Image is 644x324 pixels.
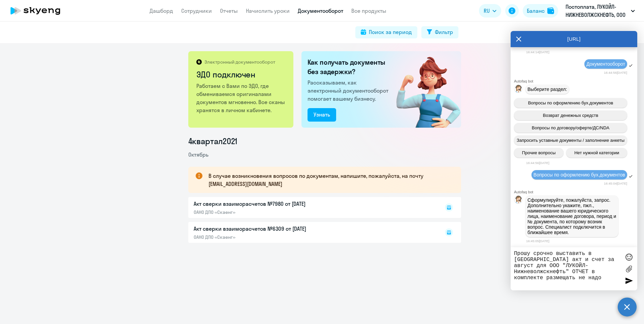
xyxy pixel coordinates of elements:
[514,98,627,108] button: Вопросы по оформлению бух.документов
[526,50,549,54] time: 16:44:14[DATE]
[547,7,554,14] img: balance
[566,148,627,158] button: Нет нужной категории
[308,78,391,103] p: Рассказываем, как электронный документооборот помогает вашему бизнесу.
[514,79,637,83] div: Autofaq bot
[298,7,343,14] a: Документооборот
[624,264,634,274] label: Лимит 10 файлов
[150,7,173,14] a: Дашборд
[586,61,625,67] span: Документооборот
[220,7,238,14] a: Отчеты
[484,7,490,15] span: RU
[527,7,545,15] div: Баланс
[514,196,523,205] img: bot avatar
[196,82,286,114] p: Работаем с Вами по ЭДО, где обмениваемся оригиналами документов мгновенно. Все сканы хранятся в л...
[514,85,523,95] img: bot avatar
[562,3,638,19] button: Постоплата, ЛУКОЙЛ-НИЖНЕВОЛЖСКНЕФТЬ, ООО
[181,7,212,14] a: Сотрудники
[527,197,617,235] span: Сформулируйте, пожалуйста, запрос. Дополнительно укажите, пжл., наименование вашего юридического ...
[526,239,549,243] time: 16:45:05[DATE]
[604,71,627,74] time: 16:44:56[DATE]
[523,4,558,18] button: Балансbalance
[208,172,449,188] p: В случае возникновения вопросов по документам, напишите, пожалуйста, на почту [EMAIL_ADDRESS][DOM...
[574,150,619,155] span: Нет нужной категории
[351,7,386,14] a: Все продукты
[314,110,330,119] div: Узнать
[435,28,453,36] div: Фильтр
[514,251,620,287] textarea: Прошу срочно выставить в [GEOGRAPHIC_DATA] акт и счет за август для ООО "ЛУКОЙЛ-Нижневолжскнефть"...
[308,108,336,122] button: Узнать
[522,150,556,155] span: Прочие вопросы
[534,172,625,177] span: Вопросы по оформлению бух.документов
[514,190,637,194] div: Autofaq bot
[517,138,624,143] span: Запросить уставные документы / заполнение анкеты
[566,3,628,19] p: Постоплата, ЛУКОЙЛ-НИЖНЕВОЛЖСКНЕФТЬ, ООО
[385,51,461,128] img: connected
[246,7,290,14] a: Начислить уроки
[308,58,391,76] h2: Как получать документы без задержки?
[514,110,627,120] button: Возврат денежных средств
[355,26,417,38] button: Поиск за период
[514,135,627,145] button: Запросить уставные документы / заполнение анкеты
[188,136,461,147] li: 4 квартал 2021
[188,151,208,158] span: Октябрь
[604,182,627,185] time: 16:45:04[DATE]
[543,113,598,118] span: Возврат денежных средств
[196,69,286,80] h2: ЭДО подключен
[532,125,609,130] span: Вопросы по договору/оферте/ДС/NDA
[204,59,275,65] p: Электронный документооборот
[369,28,412,36] div: Поиск за период
[526,161,549,165] time: 16:44:56[DATE]
[528,100,613,105] span: Вопросы по оформлению бух.документов
[421,26,458,38] button: Фильтр
[514,123,627,133] button: Вопросы по договору/оферте/ДС/NDA
[527,87,567,92] span: Выберите раздел:
[514,148,563,158] button: Прочие вопросы
[479,4,501,18] button: RU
